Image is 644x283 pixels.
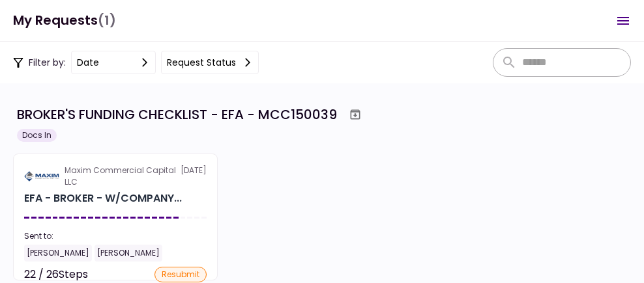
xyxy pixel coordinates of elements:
[607,5,639,36] button: Open menu
[24,165,207,188] div: [DATE]
[24,230,207,242] div: Sent to:
[24,191,182,206] div: EFA - BROKER - W/COMPANY - FUNDING CHECKLIST for KIVU TRANSPORTATION LLC
[24,170,59,182] img: Partner logo
[17,129,57,142] div: Docs In
[65,165,181,188] div: Maxim Commercial Capital LLC
[344,103,367,126] button: Archive workflow
[24,245,92,262] div: [PERSON_NAME]
[77,55,99,70] div: date
[95,245,162,262] div: [PERSON_NAME]
[98,7,116,34] span: (1)
[71,51,156,74] button: date
[24,267,88,282] div: 22 / 26 Steps
[13,7,116,34] h1: My Requests
[17,105,337,124] div: BROKER'S FUNDING CHECKLIST - EFA - MCC150039
[13,51,259,74] div: Filter by:
[154,267,207,282] div: resubmit
[161,51,259,74] button: Request status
